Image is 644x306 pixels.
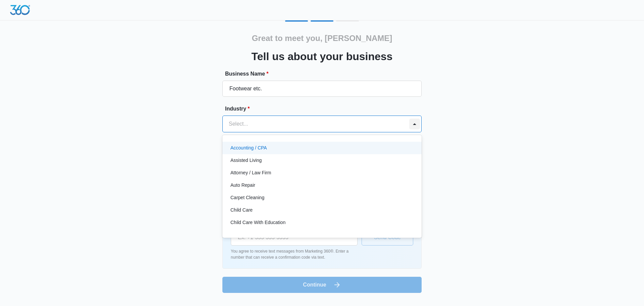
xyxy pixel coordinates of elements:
h3: Tell us about your business [252,48,393,64]
p: Auto Repair [230,182,255,189]
p: You agree to receive text messages from Marketing 360®. Enter a number that can receive a confirm... [231,248,358,260]
input: e.g. Jane's Plumbing [222,81,422,97]
p: Child Care [230,207,253,214]
p: Carpet Cleaning [230,194,264,201]
p: Chiropractor [230,231,256,238]
p: Accounting / CPA [230,144,267,151]
label: Business Name [225,70,424,78]
label: Industry [225,105,424,113]
p: Attorney / Law Firm [230,169,271,176]
p: Assisted Living [230,157,262,164]
p: Child Care With Education [230,219,285,226]
h2: Great to meet you, [PERSON_NAME] [252,32,392,44]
